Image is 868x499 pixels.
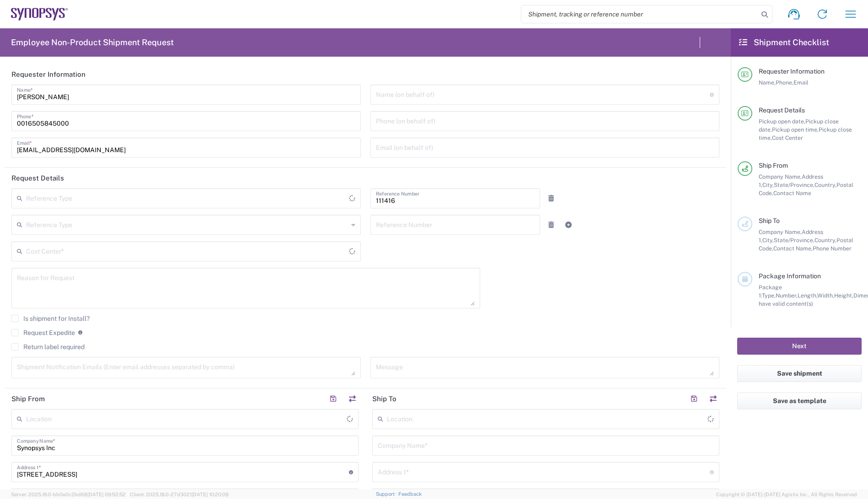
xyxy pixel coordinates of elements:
span: Country, [814,181,836,188]
span: Server: 2025.18.0-bb0e0c2bd68 [11,492,126,497]
a: Remove Reference [545,192,557,205]
h2: Shipment Checklist [739,37,829,48]
a: Support [376,491,399,497]
span: Company Name, [759,173,802,180]
button: Next [737,338,862,355]
span: Country, [814,237,836,244]
a: Feedback [398,491,422,497]
button: Save as template [737,393,862,409]
span: Width, [817,292,834,299]
label: Request Expedite [11,329,75,336]
span: Contact Name, [773,245,813,252]
input: Shipment, tracking or reference number [521,5,758,23]
span: Type, [762,292,776,299]
span: Height, [834,292,853,299]
span: Pickup open date, [759,118,805,125]
span: Company Name, [759,228,802,235]
button: Save shipment [737,365,862,382]
a: Add Reference [562,218,575,231]
h2: Ship To [372,394,396,403]
span: Email [793,79,809,86]
span: Length, [798,292,817,299]
span: Contact Name [773,190,811,196]
label: Return label required [11,343,85,350]
a: Remove Reference [545,218,557,231]
h2: Ship From [11,394,45,403]
span: Name, [759,79,776,86]
span: Number, [776,292,798,299]
span: City, [762,181,774,188]
span: Phone, [776,79,793,86]
span: Package 1: [759,284,782,299]
h2: Employee Non-Product Shipment Request [11,37,174,48]
span: Pickup open time, [772,126,819,133]
span: Package Information [759,272,821,280]
label: Is shipment for Install? [11,315,90,322]
span: Ship To [759,217,780,224]
span: State/Province, [774,181,814,188]
span: City, [762,237,774,244]
h2: Requester Information [11,70,86,79]
span: State/Province, [774,237,814,244]
span: Cost Center [772,134,803,141]
span: [DATE] 09:52:52 [87,492,126,497]
span: Ship From [759,162,788,169]
span: Phone Number [813,245,852,252]
h2: Request Details [11,174,64,183]
span: Client: 2025.18.0-27d3021 [130,492,229,497]
span: [DATE] 10:20:09 [192,492,229,497]
span: Request Details [759,106,805,114]
span: Requester Information [759,68,825,75]
span: Copyright © [DATE]-[DATE] Agistix Inc., All Rights Reserved [716,490,857,499]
